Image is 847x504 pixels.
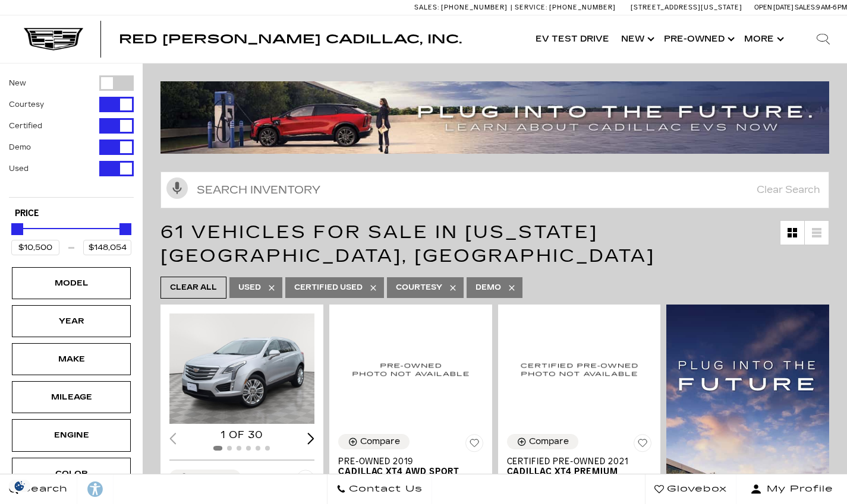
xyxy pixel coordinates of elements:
[169,313,317,424] img: 2018 Cadillac XT5 Premium Luxury AWD 1
[83,240,131,255] input: Maximum
[360,436,400,447] div: Compare
[338,313,483,425] img: 2019 Cadillac XT4 AWD Sport
[615,15,658,63] a: New
[762,481,833,497] span: My Profile
[170,280,217,295] span: Clear All
[15,208,128,219] h5: Price
[119,223,131,235] div: Maximum Price
[515,4,547,11] span: Service:
[631,4,742,11] a: [STREET_ADDRESS][US_STATE]
[307,433,314,444] div: Next slide
[294,280,363,295] span: Certified Used
[42,429,101,442] div: Engine
[511,4,619,11] a: Service: [PHONE_NUMBER]
[166,177,188,199] svg: Click to toggle on voice search
[634,434,651,457] button: Save Vehicle
[42,277,101,290] div: Model
[169,470,241,485] button: Compare Vehicle
[327,474,432,504] a: Contact Us
[24,28,83,50] img: Cadillac Dark Logo with Cadillac White Text
[338,457,483,477] a: Pre-Owned 2019Cadillac XT4 AWD Sport
[507,457,643,467] span: Certified Pre-Owned 2021
[160,221,655,267] span: 61 Vehicles for Sale in [US_STATE][GEOGRAPHIC_DATA], [GEOGRAPHIC_DATA]
[507,457,652,487] a: Certified Pre-Owned 2021Cadillac XT4 Premium Luxury
[11,223,23,235] div: Minimum Price
[11,240,59,255] input: Minimum
[160,81,838,154] img: ev-blog-post-banners4
[9,99,44,110] label: Courtesy
[465,434,483,457] button: Save Vehicle
[119,33,462,45] a: Red [PERSON_NAME] Cadillac, Inc.
[12,305,131,337] div: YearYear
[238,280,261,295] span: Used
[9,141,31,153] label: Demo
[529,436,569,447] div: Compare
[414,4,439,11] span: Sales:
[476,280,501,295] span: Demo
[9,75,134,197] div: Filter by Vehicle Type
[160,172,829,208] input: Search Inventory
[507,467,643,487] span: Cadillac XT4 Premium Luxury
[42,467,101,480] div: Color
[507,434,578,449] button: Compare Vehicle
[191,472,231,483] div: Compare
[42,391,101,404] div: Mileage
[12,458,131,490] div: ColorColor
[6,480,33,492] section: Click to Open Cookie Consent Modal
[9,120,42,132] label: Certified
[12,419,131,451] div: EngineEngine
[795,4,816,11] span: Sales:
[169,313,317,424] div: 1 / 2
[18,481,68,497] span: Search
[297,470,314,492] button: Save Vehicle
[42,353,101,366] div: Make
[9,77,26,89] label: New
[338,467,474,477] span: Cadillac XT4 AWD Sport
[658,15,738,63] a: Pre-Owned
[816,4,847,11] span: 9 AM-6 PM
[12,381,131,413] div: MileageMileage
[441,4,508,11] span: [PHONE_NUMBER]
[736,474,847,504] button: Open user profile menu
[549,4,616,11] span: [PHONE_NUMBER]
[738,15,788,63] button: More
[119,32,462,46] span: Red [PERSON_NAME] Cadillac, Inc.
[12,267,131,299] div: ModelModel
[9,163,29,175] label: Used
[645,474,736,504] a: Glovebox
[11,219,131,255] div: Price
[338,457,474,467] span: Pre-Owned 2019
[507,313,652,425] img: 2021 Cadillac XT4 Premium Luxury
[530,15,615,63] a: EV Test Drive
[338,434,410,449] button: Compare Vehicle
[414,4,511,11] a: Sales: [PHONE_NUMBER]
[754,4,794,11] span: Open [DATE]
[12,343,131,375] div: MakeMake
[169,429,314,442] div: 1 of 30
[664,481,727,497] span: Glovebox
[346,481,423,497] span: Contact Us
[6,480,33,492] img: Opt-Out Icon
[42,315,101,328] div: Year
[396,280,442,295] span: Courtesy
